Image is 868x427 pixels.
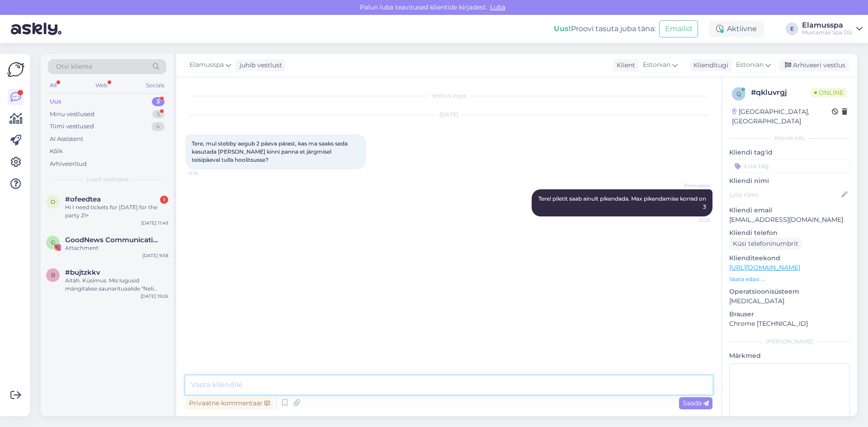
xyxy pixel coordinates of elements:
span: #ofeedtea [65,195,101,203]
div: [DATE] 19:26 [141,293,168,300]
div: Aitäh. Küsimus. Mis lugusid mängitakse saunarituaalide "Neli aastaaega" ja "Vihtade vägi" ajal? [65,277,168,293]
div: Elamusspa [802,22,853,29]
span: Estonian [736,60,764,70]
div: 5 [152,110,165,119]
div: [GEOGRAPHIC_DATA], [GEOGRAPHIC_DATA] [732,107,832,126]
p: Operatsioonisüsteem [729,287,850,296]
p: Kliendi telefon [729,228,850,238]
div: 4 [151,122,165,131]
span: Luba [487,3,508,11]
div: Aktiivne [709,21,764,37]
div: Mustamäe Spa OÜ [802,29,853,36]
span: G [51,239,55,246]
p: Kliendi nimi [729,176,850,186]
div: Tiimi vestlused [50,122,94,131]
p: Märkmed [729,351,850,361]
div: [PERSON_NAME] [729,338,850,346]
span: Elamusspa [189,60,224,70]
div: Küsi telefoninumbrit [729,238,802,250]
div: All [48,80,58,91]
div: Hi I need tickets for [DATE] for the party 21+ [65,203,168,220]
div: Kliendi info [729,134,850,142]
span: Online [811,88,847,98]
p: Brauser [729,310,850,319]
span: Tere! piletit saab ainult pikendada. Max pikendamise korrad on 3 [538,195,708,210]
div: Klient [613,61,635,70]
span: 12:10 [188,170,222,177]
div: Arhiveeri vestlus [779,59,849,71]
p: Vaata edasi ... [729,275,850,283]
p: Kliendi tag'id [729,148,850,157]
p: Chrome [TECHNICAL_ID] [729,319,850,328]
div: [DATE] 9:58 [142,252,168,259]
p: Klienditeekond [729,253,850,263]
div: Klienditugi [690,61,728,70]
a: [URL][DOMAIN_NAME] [729,263,800,272]
input: Lisa tag [729,159,850,173]
div: Minu vestlused [50,110,94,119]
a: ElamusspaMustamäe Spa OÜ [802,22,863,36]
p: Kliendi email [729,206,850,215]
div: # qkluvrgj [751,87,811,98]
img: Askly Logo [7,61,24,78]
span: Otsi kliente [56,62,92,71]
span: Elamusspa [676,182,710,189]
p: [EMAIL_ADDRESS][DOMAIN_NAME] [729,215,850,225]
div: AI Assistent [50,135,83,144]
div: 1 [160,196,168,204]
span: q [736,90,741,97]
div: [DATE] 11:49 [141,220,168,226]
div: Attachment [65,244,168,252]
div: Proovi tasuta juba täna: [554,23,656,34]
div: Kõik [50,147,63,156]
div: Privaatne kommentaar [185,397,274,409]
b: Uus! [554,24,571,33]
span: Tere, mul stebby aegub 2 päeva pärast, kas ma saaks seda kasutada [PERSON_NAME] kinni panna et jä... [192,140,349,163]
span: #bujtzkkv [65,268,100,277]
span: GoodNews Communication [65,236,159,244]
div: 3 [152,97,165,106]
span: Estonian [643,60,670,70]
div: Web [94,80,109,91]
div: Uus [50,97,61,106]
span: o [51,198,55,205]
div: Arhiveeritud [50,160,87,169]
span: Uued vestlused [86,175,128,183]
div: Socials [144,80,166,91]
span: 12:23 [676,217,710,224]
div: Vestlus algas [185,92,712,100]
div: E [786,23,798,35]
p: [MEDICAL_DATA] [729,296,850,306]
div: juhib vestlust [236,61,282,70]
button: Emailid [659,20,698,38]
input: Lisa nimi [730,190,840,200]
span: b [51,272,55,278]
span: Saada [683,399,709,407]
div: [DATE] [185,111,712,119]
